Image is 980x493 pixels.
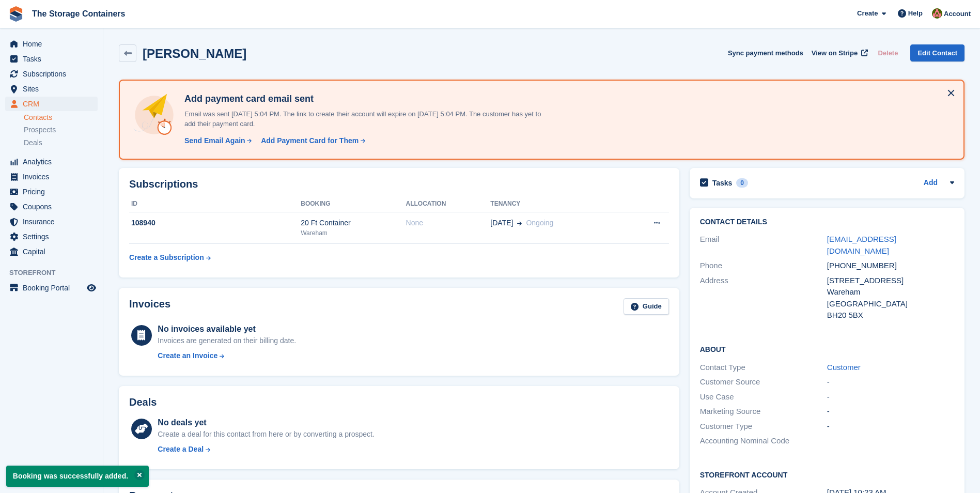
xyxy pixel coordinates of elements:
[23,67,85,81] span: Subscriptions
[908,8,923,19] span: Help
[406,196,491,212] th: Allocation
[827,235,896,255] a: [EMAIL_ADDRESS][DOMAIN_NAME]
[827,421,954,433] div: -
[827,391,954,403] div: -
[143,47,246,60] h2: [PERSON_NAME]
[700,435,827,447] div: Accounting Nominal Code
[184,135,245,146] div: Send Email Again
[129,298,170,315] h2: Invoices
[812,48,858,58] span: View on Stripe
[301,196,406,212] th: Booking
[932,8,942,19] img: Kirsty Simpson
[827,260,954,272] div: [PHONE_NUMBER]
[24,125,98,135] a: Prospects
[700,406,827,418] div: Marketing Source
[8,6,24,22] img: stora-icon-8386f47178a22dfd0bd8f6a31ec36ba5ce8667c1dd55bd0f319d3a0aa187defe.svg
[158,444,374,455] a: Create a Deal
[23,281,85,295] span: Booking Portal
[624,298,669,315] a: Guide
[700,469,954,480] h2: Storefront Account
[490,218,513,228] span: [DATE]
[129,218,301,228] div: 108940
[158,350,296,361] a: Create an Invoice
[5,229,98,244] a: menu
[23,52,85,66] span: Tasks
[5,67,98,81] a: menu
[24,125,56,135] span: Prospects
[700,362,827,374] div: Contact Type
[23,82,85,96] span: Sites
[257,135,366,146] a: Add Payment Card for Them
[129,196,301,212] th: ID
[23,214,85,229] span: Insurance
[261,135,359,146] div: Add Payment Card for Them
[5,170,98,184] a: menu
[924,177,938,189] a: Add
[180,93,542,105] h4: Add payment card email sent
[712,178,733,188] h2: Tasks
[129,252,204,263] div: Create a Subscription
[5,52,98,66] a: menu
[158,444,204,455] div: Create a Deal
[23,184,85,199] span: Pricing
[23,170,85,184] span: Invoices
[158,335,296,346] div: Invoices are generated on their billing date.
[5,184,98,199] a: menu
[700,421,827,433] div: Customer Type
[827,310,954,321] div: BH20 5BX
[6,466,149,487] p: Booking was successfully added.
[24,138,42,148] span: Deals
[301,228,406,238] div: Wareham
[827,298,954,310] div: [GEOGRAPHIC_DATA]
[910,44,965,61] a: Edit Contact
[827,275,954,287] div: [STREET_ADDRESS]
[24,137,98,148] a: Deals
[700,275,827,321] div: Address
[23,229,85,244] span: Settings
[700,391,827,403] div: Use Case
[129,178,669,190] h2: Subscriptions
[5,97,98,111] a: menu
[700,344,954,354] h2: About
[5,82,98,96] a: menu
[944,9,971,19] span: Account
[827,286,954,298] div: Wareham
[28,5,129,22] a: The Storage Containers
[23,155,85,169] span: Analytics
[23,199,85,214] span: Coupons
[700,376,827,388] div: Customer Source
[857,8,878,19] span: Create
[158,417,374,429] div: No deals yet
[5,244,98,259] a: menu
[700,234,827,257] div: Email
[5,214,98,229] a: menu
[129,248,211,267] a: Create a Subscription
[827,376,954,388] div: -
[9,268,103,278] span: Storefront
[301,218,406,228] div: 20 Ft Container
[700,218,954,226] h2: Contact Details
[728,44,803,61] button: Sync payment methods
[85,282,98,294] a: Preview store
[23,37,85,51] span: Home
[526,219,553,227] span: Ongoing
[807,44,870,61] a: View on Stripe
[158,429,374,440] div: Create a deal for this contact from here or by converting a prospect.
[132,93,176,137] img: add-payment-card-4dbda4983b697a7845d177d07a5d71e8a16f1ec00487972de202a45f1e8132f5.svg
[24,113,98,122] a: Contacts
[700,260,827,272] div: Phone
[180,109,542,129] p: Email was sent [DATE] 5:04 PM. The link to create their account will expire on [DATE] 5:04 PM. Th...
[490,196,623,212] th: Tenancy
[5,199,98,214] a: menu
[23,244,85,259] span: Capital
[129,396,157,408] h2: Deals
[874,44,902,61] button: Delete
[827,363,861,372] a: Customer
[827,406,954,418] div: -
[23,97,85,111] span: CRM
[5,155,98,169] a: menu
[158,350,217,361] div: Create an Invoice
[5,37,98,51] a: menu
[736,178,748,188] div: 0
[5,281,98,295] a: menu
